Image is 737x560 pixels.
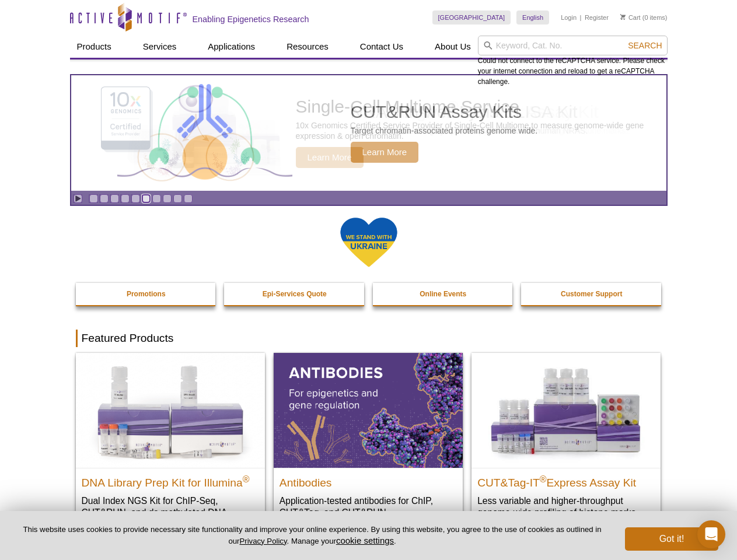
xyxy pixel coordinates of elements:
a: Login [561,13,577,22]
strong: Customer Support [561,290,622,298]
a: Products [70,36,118,58]
li: | [580,10,582,24]
a: English [516,10,549,24]
a: Go to slide 7 [152,194,161,203]
input: Keyword, Cat. No. [478,36,668,55]
a: Promotions [76,283,217,305]
a: Online Events [373,283,514,305]
button: cookie settings [336,535,394,545]
img: Your Cart [620,14,626,20]
a: Go to slide 3 [110,194,119,203]
strong: Epi-Services Quote [263,290,327,298]
img: All Antibodies [274,353,463,467]
a: All Antibodies Antibodies Application-tested antibodies for ChIP, CUT&Tag, and CUT&RUN. [274,353,463,530]
a: DNA Library Prep Kit for Illumina DNA Library Prep Kit for Illumina® Dual Index NGS Kit for ChIP-... [76,353,265,541]
a: Epi-Services Quote [224,283,365,305]
li: (0 items) [620,10,668,24]
a: Go to slide 9 [173,194,182,203]
p: This website uses cookies to provide necessary site functionality and improve your online experie... [19,524,606,547]
a: Toggle autoplay [74,194,82,203]
strong: Online Events [420,290,466,298]
a: Register [585,13,609,22]
h2: Antibodies [280,471,457,489]
strong: Promotions [127,290,166,298]
a: Go to slide 4 [121,194,130,203]
p: Less variable and higher-throughput genome-wide profiling of histone marks​. [477,495,655,519]
a: Cart [620,13,641,22]
button: Search [624,40,665,51]
span: Search [628,41,662,50]
p: Dual Index NGS Kit for ChIP-Seq, CUT&RUN, and ds methylated DNA assays. [82,495,259,530]
a: Services [136,36,184,58]
button: Got it! [625,527,718,551]
a: CUT&Tag-IT® Express Assay Kit CUT&Tag-IT®Express Assay Kit Less variable and higher-throughput ge... [471,353,661,530]
a: Go to slide 8 [163,194,172,203]
a: Applications [201,36,262,58]
img: DNA Library Prep Kit for Illumina [76,353,265,467]
a: [GEOGRAPHIC_DATA] [432,10,511,24]
h2: CUT&Tag-IT Express Assay Kit [477,471,655,489]
div: Open Intercom Messenger [697,520,725,548]
h2: Featured Products [76,330,662,347]
a: Go to slide 2 [100,194,109,203]
img: CUT&Tag-IT® Express Assay Kit [471,353,661,467]
h2: DNA Library Prep Kit for Illumina [82,471,259,489]
a: Go to slide 1 [89,194,98,203]
a: Privacy Policy [239,537,287,545]
a: Resources [280,36,336,58]
a: Go to slide 10 [184,194,193,203]
a: Customer Support [521,283,662,305]
img: We Stand With Ukraine [340,216,398,268]
a: Go to slide 6 [142,194,151,203]
a: Go to slide 5 [131,194,140,203]
div: Could not connect to the reCAPTCHA service. Please check your internet connection and reload to g... [478,36,668,87]
sup: ® [243,474,250,484]
h2: Enabling Epigenetics Research [193,14,309,24]
sup: ® [540,474,547,484]
a: Contact Us [353,36,410,58]
a: About Us [428,36,478,58]
p: Application-tested antibodies for ChIP, CUT&Tag, and CUT&RUN. [280,495,457,519]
